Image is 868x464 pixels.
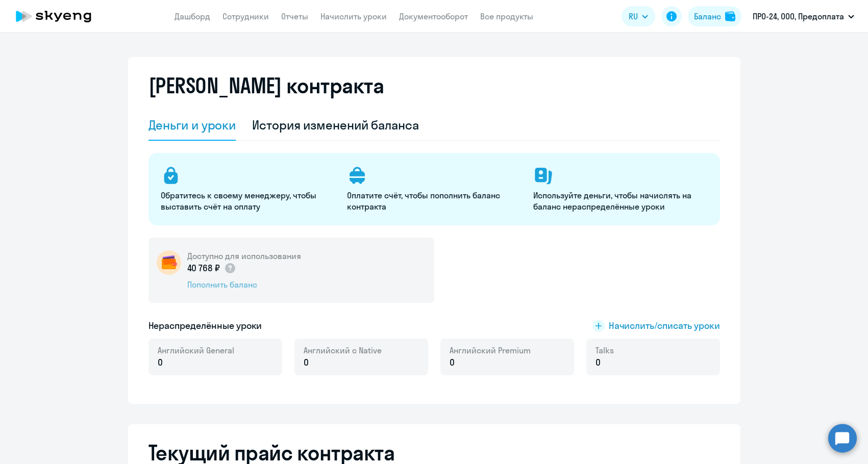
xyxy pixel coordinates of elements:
[158,345,234,356] span: Английский General
[753,10,844,22] p: ПРО-24, ООО, Предоплата
[161,190,335,212] p: Обратитесь к своему менеджеру, чтобы выставить счёт на оплату
[748,4,859,29] button: ПРО-24, ООО, Предоплата
[622,6,655,27] button: RU
[148,117,236,133] div: Деньги и уроки
[694,10,721,22] div: Баланс
[725,11,735,21] img: balance
[148,319,262,332] h5: Нераспределённые уроки
[533,190,707,212] p: Используйте деньги, чтобы начислять на баланс нераспределённые уроки
[347,190,521,212] p: Оплатите счёт, чтобы пополнить баланс контракта
[281,11,308,21] a: Отчеты
[157,250,181,275] img: wallet-circle.png
[252,117,419,133] div: История изменений баланса
[320,11,387,21] a: Начислить уроки
[629,10,638,22] span: RU
[596,356,601,369] span: 0
[450,356,455,369] span: 0
[304,345,382,356] span: Английский с Native
[175,11,210,21] a: Дашборд
[222,11,269,21] a: Сотрудники
[480,11,533,21] a: Все продукты
[187,279,301,290] div: Пополнить баланс
[399,11,468,21] a: Документооборот
[450,345,531,356] span: Английский Premium
[596,345,614,356] span: Talks
[148,73,384,98] h2: [PERSON_NAME] контракта
[688,6,741,27] button: Балансbalance
[304,356,309,369] span: 0
[187,250,301,262] h5: Доступно для использования
[187,262,237,275] p: 40 768 ₽
[158,356,163,369] span: 0
[609,319,720,332] span: Начислить/списать уроки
